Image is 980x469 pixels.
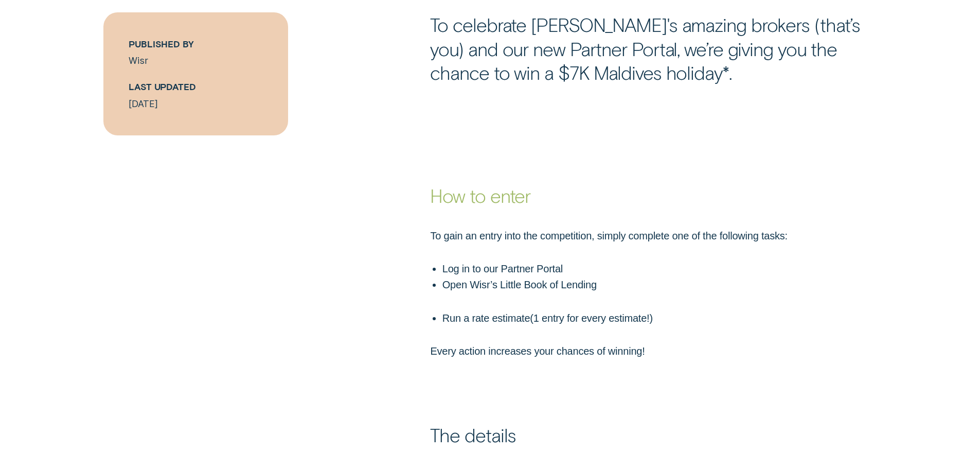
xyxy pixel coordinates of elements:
[129,38,262,50] h5: Published By
[442,277,812,293] p: Open Wisr’s Little Book of Lending
[430,184,530,206] strong: How to enter
[442,310,812,326] p: Run a rate estimate 1 entry for every estimate!
[442,261,812,277] p: Log in to our Partner Portal
[649,312,652,324] span: )
[430,12,877,84] p: To celebrate [PERSON_NAME]'s amazing brokers (that’s you) and our new Partner Portal, we’re givin...
[430,343,811,359] p: Every action increases your chances of winning!
[129,98,262,110] p: [DATE]
[129,55,148,66] a: Wisr
[530,312,533,324] span: (
[430,228,811,244] p: To gain an entry into the competition, simply complete one of the following tasks:
[430,423,516,446] strong: The details
[129,81,262,93] h5: Last Updated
